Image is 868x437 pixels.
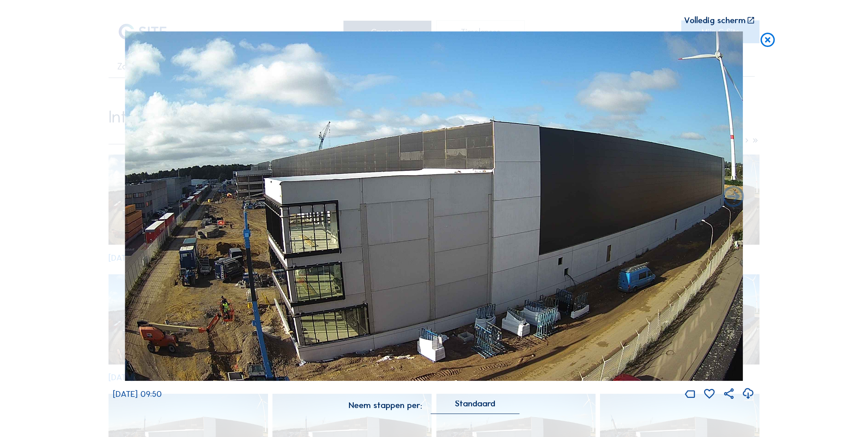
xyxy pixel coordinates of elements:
div: Neem stappen per: [349,401,422,410]
div: Standaard [431,401,519,413]
div: Standaard [455,401,495,407]
span: [DATE] 09:50 [113,389,162,400]
div: Volledig scherm [684,16,746,25]
img: Image [125,31,743,381]
i: Back [721,184,746,210]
